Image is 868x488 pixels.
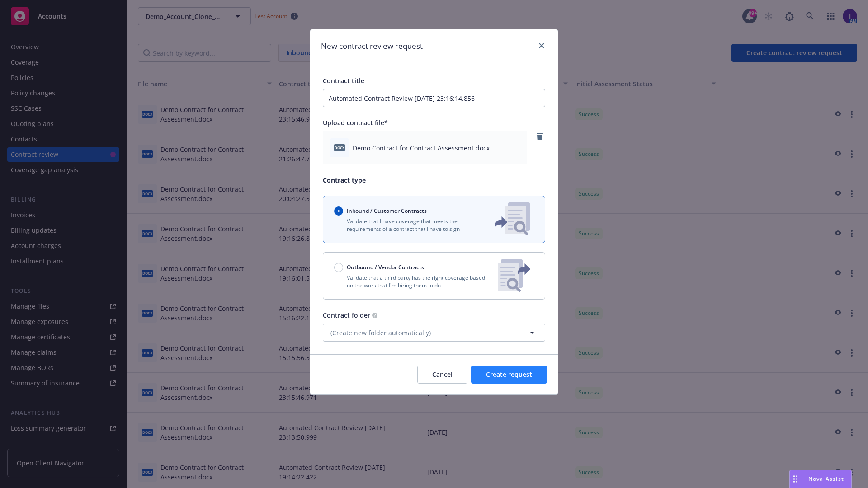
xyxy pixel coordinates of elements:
[334,217,480,233] p: Validate that I have coverage that meets the requirements of a contract that I have to sign
[534,131,545,142] a: remove
[486,370,532,379] span: Create request
[323,175,545,185] p: Contract type
[471,366,547,384] button: Create request
[334,274,491,289] p: Validate that a third party has the right coverage based on the work that I'm hiring them to do
[323,118,388,127] span: Upload contract file*
[323,311,370,319] span: Contract folder
[353,143,490,153] span: Demo Contract for Contract Assessment.docx
[536,40,547,51] a: close
[417,366,467,384] button: Cancel
[790,470,801,488] div: Drag to move
[432,370,453,379] span: Cancel
[789,470,852,488] button: Nova Assist
[323,196,545,243] button: Inbound / Customer ContractsValidate that I have coverage that meets the requirements of a contra...
[334,144,345,151] span: docx
[323,89,545,107] input: Enter a title for this contract
[347,263,424,271] span: Outbound / Vendor Contracts
[334,263,343,272] input: Outbound / Vendor Contracts
[323,252,545,300] button: Outbound / Vendor ContractsValidate that a third party has the right coverage based on the work t...
[330,328,431,338] span: (Create new folder automatically)
[323,324,545,342] button: (Create new folder automatically)
[323,76,364,85] span: Contract title
[808,475,844,483] span: Nova Assist
[321,40,423,52] h1: New contract review request
[334,206,343,216] input: Inbound / Customer Contracts
[347,207,427,215] span: Inbound / Customer Contracts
